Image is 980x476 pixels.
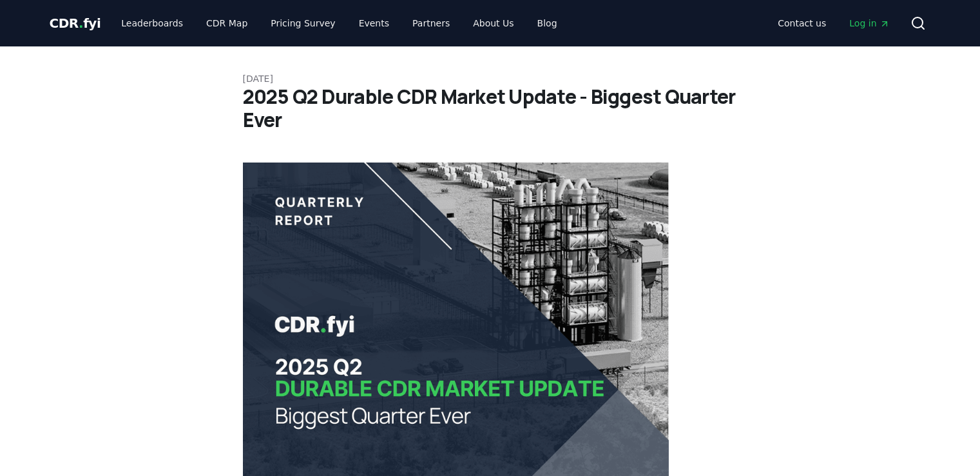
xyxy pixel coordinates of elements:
a: Log in [839,12,899,35]
span: . [79,15,83,31]
a: CDR.fyi [50,14,101,32]
nav: Main [111,12,567,35]
a: Partners [402,12,460,35]
span: CDR fyi [50,15,101,31]
a: Events [349,12,399,35]
a: Leaderboards [111,12,193,35]
a: About Us [463,12,524,35]
span: Log in [849,17,889,30]
nav: Main [767,12,899,35]
a: Contact us [767,12,836,35]
a: CDR Map [196,12,258,35]
a: Pricing Survey [260,12,345,35]
h1: 2025 Q2 Durable CDR Market Update - Biggest Quarter Ever [243,85,738,132]
a: Blog [527,12,568,35]
p: [DATE] [243,72,738,85]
